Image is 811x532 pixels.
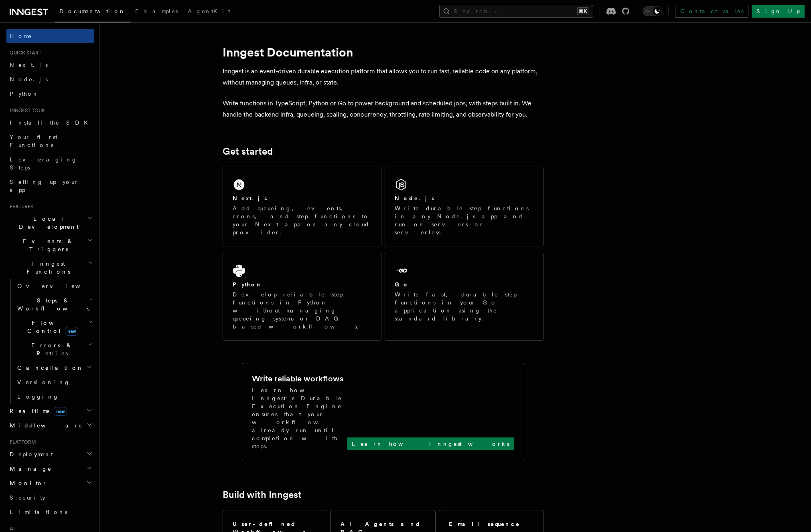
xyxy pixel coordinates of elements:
a: Node.jsWrite durable step functions in any Node.js app and run on servers or serverless. [385,167,543,246]
a: Logging [14,389,94,404]
span: Platform [6,439,36,445]
a: Setting up your app [6,175,94,197]
span: AgentKit [188,8,230,14]
a: GoWrite fast, durable step functions in your Go application using the standard library. [385,253,543,341]
span: Deployment [6,450,53,458]
a: Limitations [6,505,94,519]
p: Develop reliable step functions in Python without managing queueing systems or DAG based workflows. [233,290,371,330]
h2: Write reliable workflows [252,373,343,384]
button: Inngest Functions [6,256,94,279]
span: Realtime [6,407,67,415]
button: Toggle dark mode [643,6,662,16]
span: new [65,327,78,336]
a: PythonDevelop reliable step functions in Python without managing queueing systems or DAG based wo... [223,253,381,341]
span: Inngest tour [6,107,45,114]
a: Versioning [14,375,94,389]
a: Sign Up [752,5,805,18]
button: Errors & Retries [14,338,94,361]
h2: Next.js [233,194,267,202]
a: Build with Inngest [223,489,302,500]
button: Middleware [6,418,94,433]
a: Contact sales [675,5,748,18]
button: Monitor [6,476,94,490]
span: Examples [135,8,178,14]
h2: Go [395,280,409,288]
kbd: ⌘K [577,7,588,15]
span: AI [6,526,15,532]
a: Python [6,87,94,101]
p: Inngest is an event-driven durable execution platform that allows you to run fast, reliable code ... [223,66,543,88]
a: Get started [223,146,273,157]
span: Your first Functions [10,134,57,148]
h2: Node.js [395,194,434,202]
a: Next.jsAdd queueing, events, crons, and step functions to your Next app on any cloud provider. [223,167,381,246]
span: Python [10,91,39,97]
a: Examples [130,2,183,22]
a: Node.js [6,72,94,87]
span: Events & Triggers [6,237,87,253]
button: Search...⌘K [439,5,593,18]
span: Monitor [6,479,47,487]
a: Install the SDK [6,115,94,130]
span: Home [10,32,32,40]
h1: Inngest Documentation [223,45,543,59]
button: Deployment [6,447,94,461]
button: Events & Triggers [6,234,94,256]
a: Home [6,29,94,43]
span: new [54,407,67,416]
span: Limitations [10,509,67,515]
span: Documentation [59,8,126,14]
a: Next.js [6,58,94,72]
a: Your first Functions [6,130,94,152]
span: Security [10,494,45,501]
span: Local Development [6,215,87,231]
a: AgentKit [183,2,235,22]
span: Features [6,204,33,210]
span: Errors & Retries [14,341,87,357]
p: Add queueing, events, crons, and step functions to your Next app on any cloud provider. [233,204,371,236]
p: Write durable step functions in any Node.js app and run on servers or serverless. [395,204,533,236]
a: Learn how Inngest works [347,437,514,450]
button: Local Development [6,212,94,234]
span: Next.js [10,62,48,68]
span: Quick start [6,50,41,56]
a: Leveraging Steps [6,152,94,175]
p: Learn how Inngest works [352,440,509,448]
div: Inngest Functions [6,279,94,404]
a: Documentation [55,2,130,22]
span: Versioning [17,379,70,385]
span: Inngest Functions [6,260,87,276]
button: Realtimenew [6,404,94,418]
span: Install the SDK [10,119,93,126]
span: Logging [17,393,59,400]
span: Leveraging Steps [10,156,77,171]
p: Learn how Inngest's Durable Execution Engine ensures that your workflow already run until complet... [252,386,347,450]
button: Flow Controlnew [14,316,94,338]
span: Cancellation [14,364,83,372]
span: Node.js [10,76,48,83]
span: Steps & Workflows [14,296,89,312]
a: Overview [14,279,94,293]
button: Cancellation [14,361,94,375]
span: Middleware [6,421,83,429]
span: Manage [6,465,52,473]
p: Write functions in TypeScript, Python or Go to power background and scheduled jobs, with steps bu... [223,98,543,120]
button: Steps & Workflows [14,293,94,316]
span: Setting up your app [10,179,79,193]
span: Flow Control [14,319,88,335]
p: Write fast, durable step functions in your Go application using the standard library. [395,290,533,322]
a: Security [6,490,94,505]
h2: Email sequence [449,520,520,528]
span: Overview [17,283,100,289]
h2: Python [233,280,262,288]
button: Manage [6,461,94,476]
